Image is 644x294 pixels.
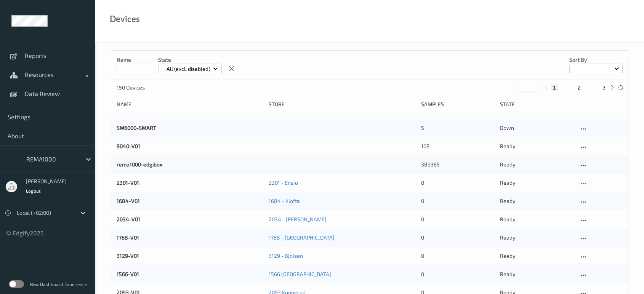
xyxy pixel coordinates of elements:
[421,252,495,260] div: 0
[117,56,154,64] p: Name
[500,234,574,241] p: ready
[269,234,335,241] a: 1768 - [GEOGRAPHIC_DATA]
[117,271,139,277] a: 1566-V01
[500,179,574,187] p: ready
[600,84,608,91] button: 3
[500,161,574,168] p: ready
[269,271,331,277] a: 1566 [GEOGRAPHIC_DATA]
[421,197,495,205] div: 0
[117,143,140,149] a: 9040-V01
[117,161,162,168] a: rema1000-edgibox
[421,142,495,150] div: 108
[269,252,303,259] a: 3129 - Bjølsen
[117,252,139,259] a: 3129-V01
[551,84,558,91] button: 1
[117,125,156,131] a: SM6000-SMART
[421,270,495,278] div: 0
[500,142,574,150] p: ready
[569,56,623,64] p: Sort by
[117,179,139,186] a: 2301-V01
[164,65,213,73] p: All (excl. disabled)
[500,197,574,205] p: ready
[158,56,222,64] p: State
[421,101,495,108] div: Samples
[421,161,495,168] div: 389365
[110,15,140,23] div: Devices
[575,84,583,91] button: 2
[500,270,574,278] p: ready
[117,84,174,91] p: 150 Devices
[117,216,140,222] a: 2034-V01
[500,101,574,108] div: State
[269,179,298,186] a: 2301 - Ensjø
[269,216,327,222] a: 2034 - [PERSON_NAME]
[500,216,574,223] p: ready
[117,101,263,108] div: Name
[421,216,495,223] div: 0
[421,179,495,187] div: 0
[500,252,574,260] p: ready
[421,234,495,241] div: 0
[117,198,140,204] a: 1684-V01
[269,101,415,108] div: Store
[421,124,495,132] div: 5
[117,234,139,241] a: 1768-V01
[269,198,300,204] a: 1684 - Kløfta
[500,124,574,132] p: down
